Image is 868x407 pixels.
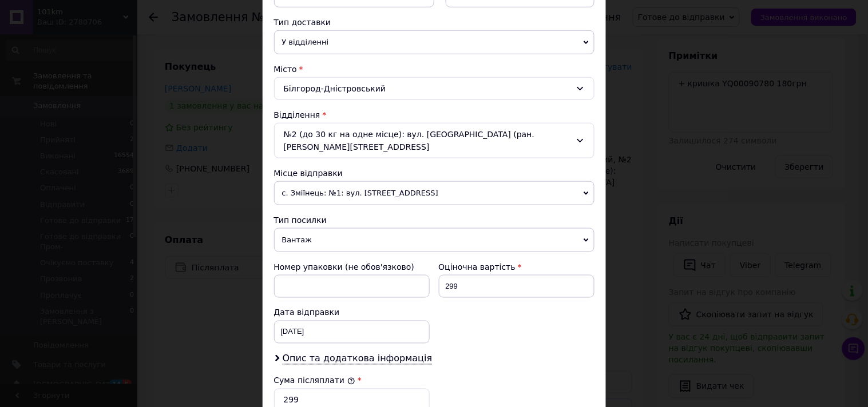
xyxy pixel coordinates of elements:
[274,307,430,318] div: Дата відправки
[274,181,594,205] span: с. Зміїнець: №1: вул. [STREET_ADDRESS]
[439,261,594,273] div: Оціночна вартість
[283,353,433,365] span: Опис та додаткова інформація
[274,169,343,178] span: Місце відправки
[274,216,327,225] span: Тип посилки
[274,30,594,54] span: У відділенні
[274,18,331,27] span: Тип доставки
[274,376,355,385] label: Сума післяплати
[274,109,594,121] div: Відділення
[274,261,430,273] div: Номер упаковки (не обов'язково)
[274,77,594,100] div: Білгород-Дністровський
[274,123,594,158] div: №2 (до 30 кг на одне місце): вул. [GEOGRAPHIC_DATA] (ран. [PERSON_NAME][STREET_ADDRESS]
[274,63,594,75] div: Місто
[274,228,594,252] span: Вантаж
